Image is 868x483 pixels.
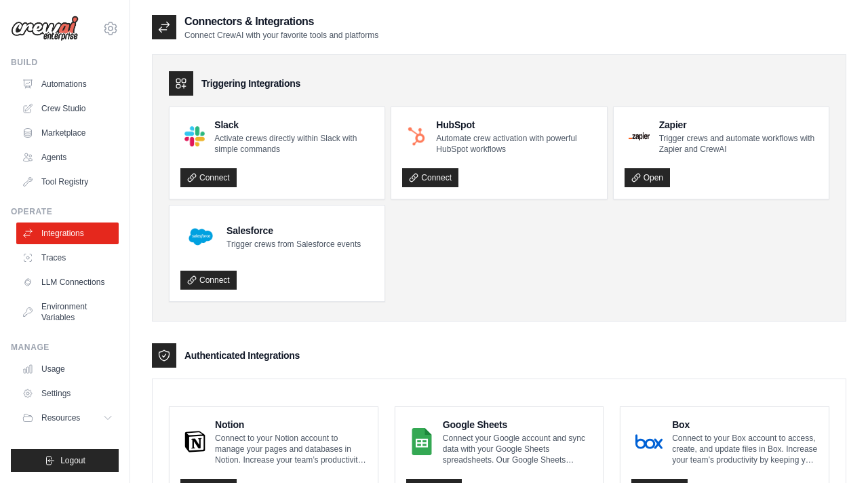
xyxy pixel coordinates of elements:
p: Trigger crews from Salesforce events [226,239,361,250]
button: Resources [16,407,119,429]
a: Marketplace [16,122,119,144]
a: Agents [16,147,119,168]
h4: Box [672,418,818,431]
a: LLM Connections [16,271,119,293]
img: Slack Logo [184,126,205,147]
h4: Notion [215,418,367,431]
a: Traces [16,247,119,269]
h4: Zapier [659,118,818,132]
p: Connect to your Notion account to manage your pages and databases in Notion. Increase your team’s... [215,433,367,465]
img: Zapier Logo [629,132,650,140]
a: Settings [16,383,119,404]
img: Notion Logo [184,428,205,455]
img: Logo [11,16,79,41]
a: Crew Studio [16,98,119,119]
h3: Authenticated Integrations [184,349,300,362]
a: Connect [402,168,458,187]
p: Trigger crews and automate workflows with Zapier and CrewAI [659,133,818,155]
a: Environment Variables [16,296,119,328]
a: Connect [180,168,237,187]
p: Activate crews directly within Slack with simple commands [214,133,374,155]
span: Logout [60,455,85,466]
p: Automate crew activation with powerful HubSpot workflows [436,133,595,155]
img: Salesforce Logo [184,220,217,253]
a: Automations [16,73,119,95]
a: Usage [16,358,119,380]
div: Build [11,57,119,68]
h4: Google Sheets [443,418,592,431]
div: Operate [11,206,119,217]
h3: Triggering Integrations [201,77,300,90]
button: Logout [11,449,119,472]
h2: Connectors & Integrations [184,14,378,30]
img: Google Sheets Logo [410,428,433,455]
a: Tool Registry [16,171,119,193]
div: Manage [11,342,119,353]
h4: Salesforce [226,224,361,237]
h4: Slack [214,118,374,132]
span: Resources [41,412,80,423]
img: Box Logo [635,428,663,455]
a: Open [625,168,670,187]
a: Connect [180,271,237,290]
img: HubSpot Logo [406,126,427,147]
h4: HubSpot [436,118,595,132]
p: Connect your Google account and sync data with your Google Sheets spreadsheets. Our Google Sheets... [443,433,592,465]
a: Integrations [16,223,119,244]
p: Connect CrewAI with your favorite tools and platforms [184,30,378,41]
p: Connect to your Box account to access, create, and update files in Box. Increase your team’s prod... [672,433,818,465]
